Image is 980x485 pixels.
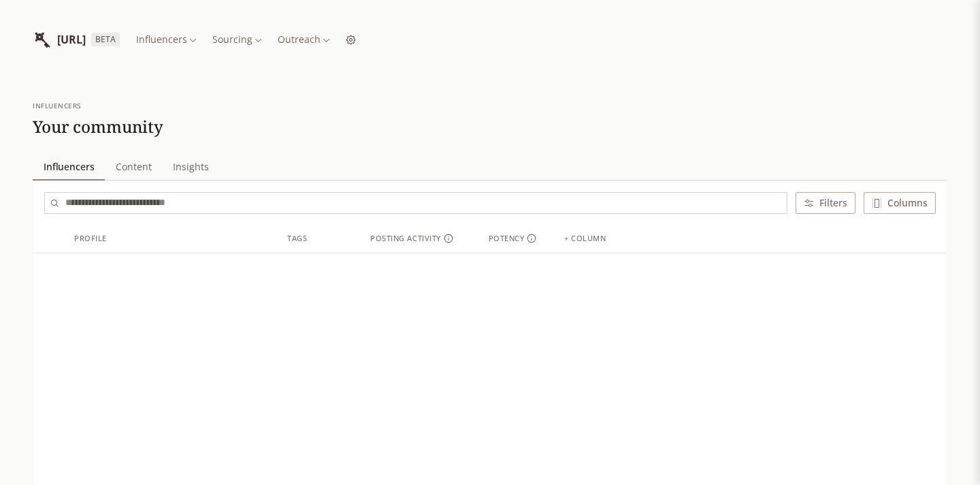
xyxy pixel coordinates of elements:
[796,192,855,214] button: Filters
[167,157,214,176] span: Insights
[57,31,86,48] span: [URL]
[33,22,120,57] a: InfluencerList.ai[URL]BETA
[38,157,99,176] span: Influencers
[163,153,220,181] a: Insights
[33,153,947,181] nav: Main
[74,233,107,245] div: Profile
[272,30,335,49] button: Outreach
[33,153,105,181] a: Influencers
[287,233,307,245] div: Tags
[207,30,267,49] button: Sourcing
[864,192,936,214] button: Columns
[110,157,157,176] span: Content
[33,30,52,49] img: InfluencerList.ai
[105,153,162,181] a: Content
[131,30,201,49] button: Influencers
[370,233,453,245] div: Posting Activity
[489,233,537,245] div: Potency
[564,233,606,245] div: + column
[91,33,120,46] span: BETA
[33,101,163,111] div: influencers
[33,116,163,137] h1: Your community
